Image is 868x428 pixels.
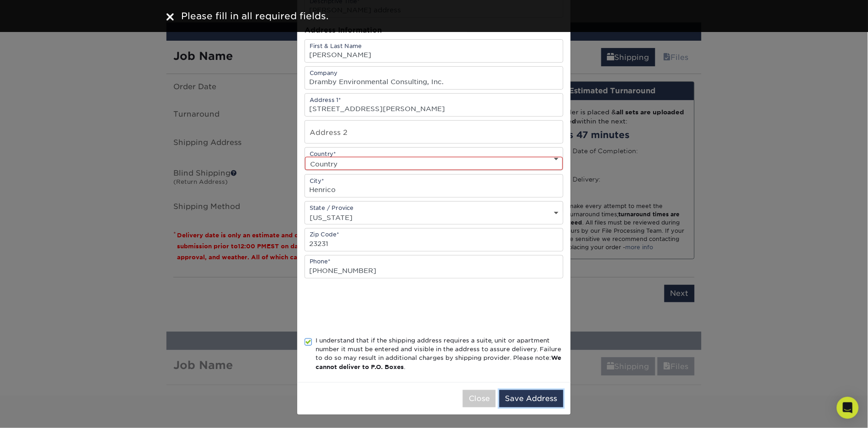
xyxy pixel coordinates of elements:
span: Please fill in all required fields. [181,11,328,21]
button: Close [463,390,496,407]
img: close [166,13,174,21]
div: I understand that if the shipping address requires a suite, unit or apartment number it must be e... [316,336,563,372]
iframe: To enrich screen reader interactions, please activate Accessibility in Grammarly extension settings [305,289,444,325]
div: Open Intercom Messenger [837,397,859,419]
b: We cannot deliver to P.O. Boxes [316,354,562,370]
button: Save Address [499,390,563,407]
